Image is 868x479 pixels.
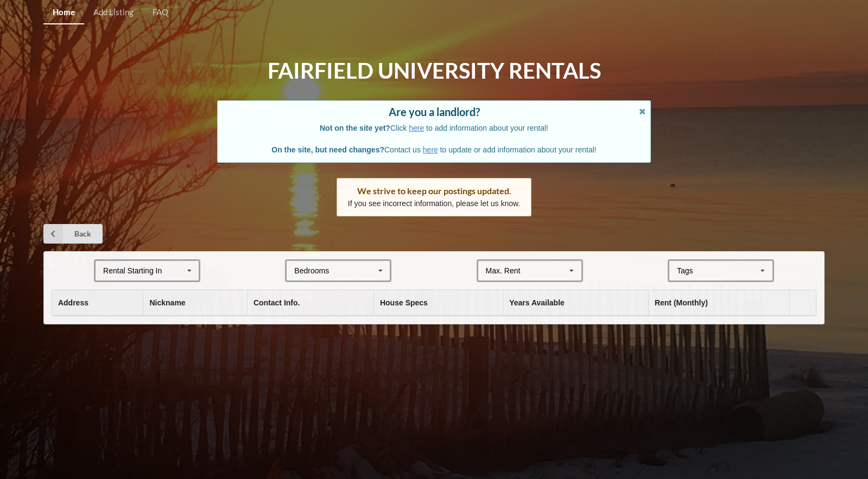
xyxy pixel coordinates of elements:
[271,145,384,154] b: On the site, but need changes?
[348,186,521,196] div: We strive to keep our postings updated.
[43,224,103,244] a: Back
[43,1,84,24] a: Home
[409,124,424,132] a: here
[503,290,648,316] th: Years Available
[423,145,438,154] a: here
[268,57,601,85] h1: Fairfield University Rentals
[52,290,143,316] th: Address
[648,290,789,316] th: Rent (Monthly)
[103,267,162,274] div: Rental Starting In
[674,265,709,277] div: Tags
[143,290,246,316] th: Nickname
[84,1,143,24] a: Add Listing
[373,290,503,316] th: House Specs
[320,124,390,132] b: Not on the site yet?
[143,1,178,24] a: FAQ
[271,145,596,154] span: Contact us to update or add information about your rental!
[348,198,521,209] p: If you see incorrect information, please let us know.
[486,267,521,274] div: Max. Rent
[320,124,548,132] span: Click to add information about your rental!
[294,267,329,274] div: Bedrooms
[229,106,640,117] div: Are you a landlord?
[247,290,373,316] th: Contact Info.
